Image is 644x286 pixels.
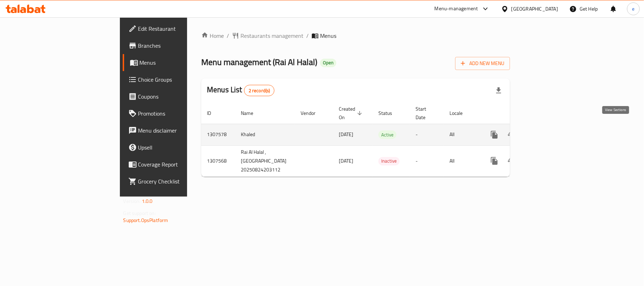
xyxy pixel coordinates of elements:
[123,197,141,206] span: Version:
[480,103,559,124] th: Actions
[320,59,336,67] div: Open
[378,131,396,139] span: Active
[306,31,309,40] li: /
[378,157,400,165] span: Inactive
[227,31,229,40] li: /
[207,109,220,117] span: ID
[486,126,503,143] button: more
[207,84,274,96] h2: Menus List
[378,109,401,117] span: Status
[449,109,472,117] span: Locale
[123,20,227,37] a: Edit Restaurant
[235,145,295,176] td: Rai Al Halal ,[GEOGRAPHIC_DATA] 20250824203112
[320,31,336,40] span: Menus
[201,103,559,177] table: enhanced table
[138,177,222,186] span: Grocery Checklist
[241,109,262,117] span: Name
[123,88,227,105] a: Coupons
[301,109,325,117] span: Vendor
[339,105,364,122] span: Created On
[123,122,227,139] a: Menu disclaimer
[435,5,478,13] div: Menu-management
[138,126,222,135] span: Menu disclaimer
[240,31,303,40] span: Restaurants management
[444,124,480,145] td: All
[378,157,400,165] div: Inactive
[244,87,274,94] span: 2 record(s)
[123,71,227,88] a: Choice Groups
[339,156,353,165] span: [DATE]
[201,54,317,70] span: Menu management ( Rai Al Halal )
[123,216,168,225] a: Support.OpsPlatform
[320,60,336,66] span: Open
[123,209,156,218] span: Get support on:
[123,156,227,173] a: Coverage Report
[486,152,503,169] button: more
[138,143,222,152] span: Upsell
[123,105,227,122] a: Promotions
[123,173,227,190] a: Grocery Checklist
[138,109,222,118] span: Promotions
[138,92,222,101] span: Coupons
[244,85,275,96] div: Total records count
[138,160,222,169] span: Coverage Report
[461,59,504,68] span: Add New Menu
[123,139,227,156] a: Upsell
[123,54,227,71] a: Menus
[232,31,303,40] a: Restaurants management
[123,37,227,54] a: Branches
[339,130,353,139] span: [DATE]
[632,5,634,13] span: e
[410,145,444,176] td: -
[235,124,295,145] td: Khaled
[503,152,520,169] button: Change Status
[455,57,510,70] button: Add New Menu
[511,5,558,13] div: [GEOGRAPHIC_DATA]
[140,58,222,67] span: Menus
[444,145,480,176] td: All
[142,197,153,206] span: 1.0.0
[138,41,222,50] span: Branches
[138,75,222,84] span: Choice Groups
[503,126,520,143] button: Change Status
[490,82,507,99] div: Export file
[416,105,435,122] span: Start Date
[138,24,222,33] span: Edit Restaurant
[201,31,510,40] nav: breadcrumb
[410,124,444,145] td: -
